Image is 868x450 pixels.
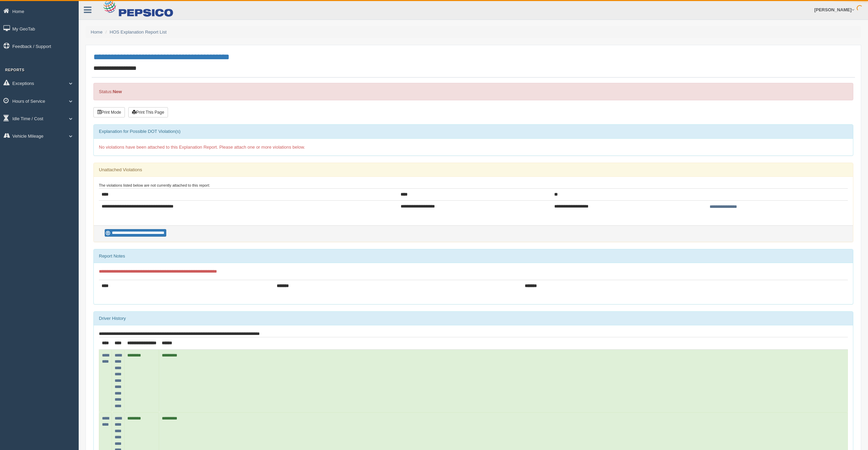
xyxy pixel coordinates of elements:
a: Home [91,29,103,35]
div: Status: [93,83,853,100]
strong: New [113,89,122,94]
div: Driver History [94,312,853,325]
small: The violations listed below are not currently attached to this report: [99,183,210,187]
button: Print Mode [93,107,125,117]
div: Report Notes [94,249,853,263]
div: Unattached Violations [94,163,853,177]
button: Print This Page [128,107,168,117]
span: No violations have been attached to this Explanation Report. Please attach one or more violations... [99,145,305,150]
div: Explanation for Possible DOT Violation(s) [94,125,853,138]
a: HOS Explanation Report List [110,29,167,35]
